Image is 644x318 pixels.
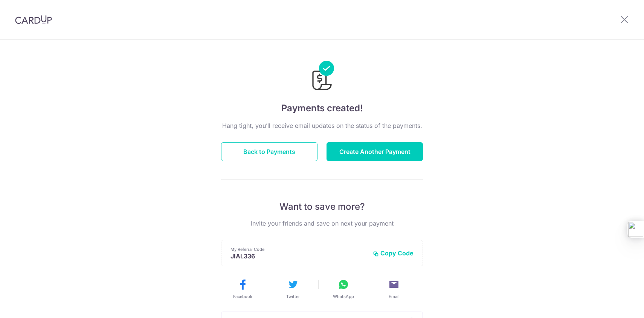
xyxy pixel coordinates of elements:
p: Invite your friends and save on next your payment [221,219,423,228]
button: Facebook [220,278,265,300]
img: CardUp [15,15,52,24]
button: Copy Code [373,249,414,257]
img: Payments [310,61,334,92]
h4: Payments created! [221,101,423,115]
button: Twitter [271,278,315,300]
p: Hang tight, you’ll receive email updates on the status of the payments. [221,121,423,130]
button: Email [372,278,416,300]
p: Want to save more? [221,201,423,213]
button: WhatsApp [321,278,366,300]
p: My Referral Code [230,246,367,252]
button: Create Another Payment [327,142,423,161]
p: JIAL336 [230,252,367,260]
span: Email [389,293,400,300]
span: Twitter [286,293,300,300]
span: Facebook [233,293,252,300]
span: WhatsApp [333,293,354,300]
button: Back to Payments [221,142,317,161]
